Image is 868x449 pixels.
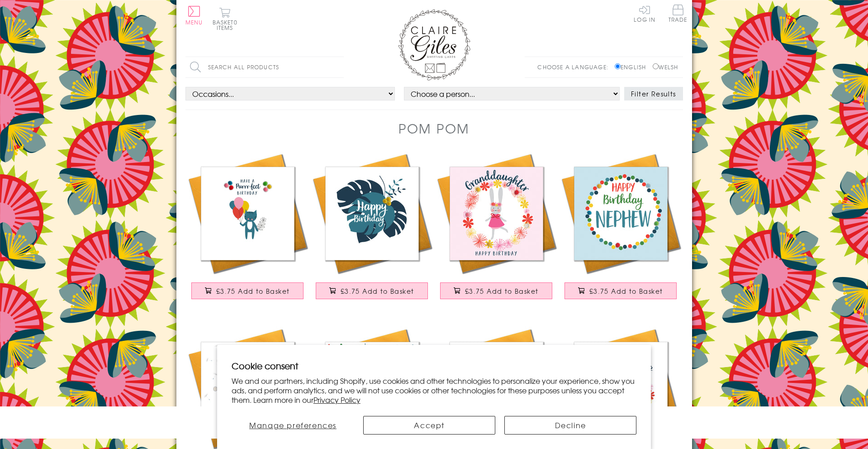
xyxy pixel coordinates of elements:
a: Log In [634,5,655,22]
p: We and our partners, including Shopify, use cookies and other technologies to personalize your ex... [232,376,637,404]
img: Everyday Card, Cat with Balloons, Purrr-fect Birthday, Embellished with pompoms [185,151,310,276]
span: Manage preferences [249,420,337,430]
span: £3.75 Add to Basket [465,287,539,296]
button: Decline [504,416,636,435]
img: Birthday Card, Dotty Circle, Happy Birthday, Nephew, Embellished with pompoms [559,151,683,276]
a: Birthday Card, Flowers, Granddaughter, Happy Birthday, Embellished with pompoms £3.75 Add to Basket [434,151,559,308]
button: £3.75 Add to Basket [564,282,677,299]
input: Search all products [185,57,344,77]
button: £3.75 Add to Basket [316,282,428,299]
span: £3.75 Add to Basket [341,287,414,296]
h2: Cookie consent [232,359,637,372]
a: Everyday Card, Trapical Leaves, Happy Birthday , Embellished with pompoms £3.75 Add to Basket [310,151,434,308]
span: £3.75 Add to Basket [216,287,290,296]
button: £3.75 Add to Basket [440,282,552,299]
span: 0 items [217,18,237,32]
img: Everyday Card, Trapical Leaves, Happy Birthday , Embellished with pompoms [310,151,434,276]
a: Everyday Card, Cat with Balloons, Purrr-fect Birthday, Embellished with pompoms £3.75 Add to Basket [185,151,310,308]
a: Privacy Policy [313,394,360,405]
a: Birthday Card, Dotty Circle, Happy Birthday, Nephew, Embellished with pompoms £3.75 Add to Basket [559,151,683,308]
label: Welsh [653,63,678,71]
button: £3.75 Add to Basket [191,282,304,299]
label: English [615,63,650,71]
span: Trade [669,5,688,22]
input: English [615,63,621,69]
button: Manage preferences [232,416,355,435]
span: £3.75 Add to Basket [589,287,663,296]
button: Filter Results [624,87,683,100]
input: Welsh [653,63,659,69]
input: Search [335,57,344,77]
button: Basket0 items [213,7,237,30]
img: Birthday Card, Flowers, Granddaughter, Happy Birthday, Embellished with pompoms [434,151,559,276]
button: Menu [185,6,203,25]
button: Accept [363,416,495,435]
span: Menu [185,18,203,26]
a: Trade [669,5,688,24]
img: Claire Giles Greetings Cards [398,9,470,81]
h1: Pom Pom [398,119,470,138]
p: Choose a language: [537,63,613,71]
